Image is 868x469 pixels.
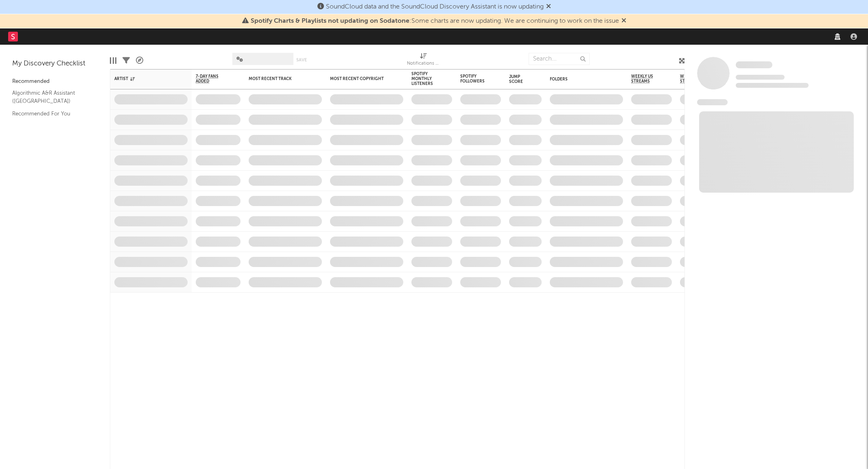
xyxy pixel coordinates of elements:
[680,74,711,84] span: Weekly UK Streams
[296,58,307,62] button: Save
[529,53,590,65] input: Search...
[12,109,90,118] a: Recommended For You
[736,75,785,80] span: Tracking Since: [DATE]
[621,18,626,24] span: Dismiss
[631,74,660,84] span: Weekly US Streams
[326,4,544,10] span: SoundCloud data and the SoundCloud Discovery Assistant is now updating
[136,49,143,72] div: A&R Pipeline
[114,76,175,81] div: Artist
[196,74,228,84] span: 7-Day Fans Added
[407,49,439,72] div: Notifications (Artist)
[12,59,98,69] div: My Discovery Checklist
[249,76,310,81] div: Most Recent Track
[411,72,440,86] div: Spotify Monthly Listeners
[12,89,90,105] a: Algorithmic A&R Assistant ([GEOGRAPHIC_DATA])
[509,74,529,84] div: Jump Score
[736,61,772,68] span: Some Artist
[12,77,98,87] div: Recommended
[110,49,116,72] div: Edit Columns
[546,4,551,10] span: Dismiss
[407,59,439,69] div: Notifications (Artist)
[330,76,391,81] div: Most Recent Copyright
[460,74,489,84] div: Spotify Followers
[736,61,772,69] a: Some Artist
[251,18,619,24] span: : Some charts are now updating. We are continuing to work on the issue
[251,18,409,24] span: Spotify Charts & Playlists not updating on Sodatone
[122,49,130,72] div: Filters
[697,99,728,105] span: News Feed
[550,77,611,82] div: Folders
[736,83,809,88] span: 0 fans last week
